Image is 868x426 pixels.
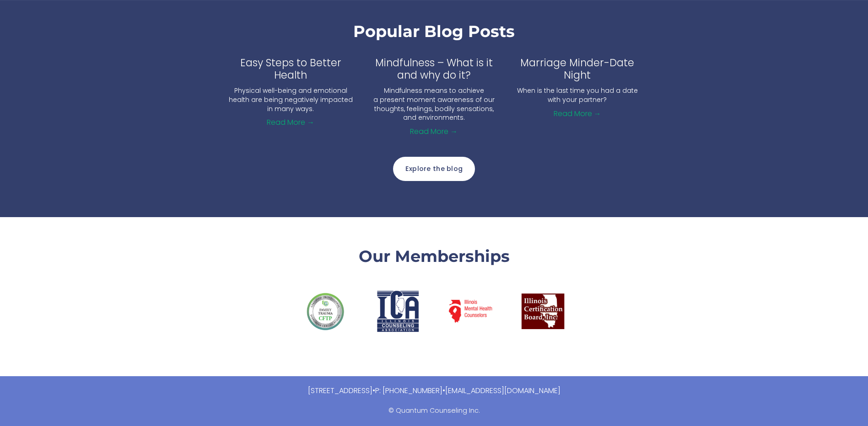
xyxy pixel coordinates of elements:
[228,118,353,128] a: Read More →
[160,385,709,398] p: • •
[297,246,571,267] h3: Our Memberships
[372,128,496,137] a: Read More →
[308,385,372,398] a: [STREET_ADDRESS]
[393,157,475,181] a: Explore the blog
[514,283,571,340] a: IAODAPCA.png
[372,87,496,122] p: Mindfulness means to achieve a present moment awareness of our thoughts, feelings, bodily sensati...
[240,55,341,85] a: Easy Steps to Better Health
[369,283,426,340] a: Illinois Counseling Association.png
[375,385,442,398] a: P: [PHONE_NUMBER]
[520,55,634,85] a: Marriage Minder-Date Night
[297,283,354,340] a: CFTP.png
[515,110,640,119] a: Read More →
[228,21,640,43] h3: Popular Blog Posts
[515,87,640,105] p: When is the last time you had a date with your partner?
[228,87,353,114] p: Physical well-being and emotional health are being negatively impacted in many ways.
[445,385,561,398] a: [EMAIL_ADDRESS][DOMAIN_NAME]
[375,55,493,85] a: Mindfulness – What is it and why do it?
[160,405,709,417] p: © Quantum Counseling Inc.
[442,283,499,340] a: IMHCA.png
